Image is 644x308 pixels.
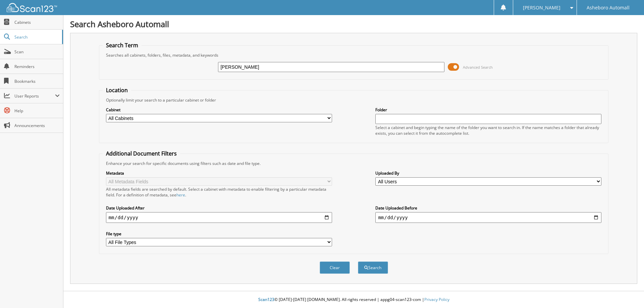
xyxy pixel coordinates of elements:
span: Scan123 [258,297,274,302]
span: [PERSON_NAME] [523,6,560,10]
span: Advanced Search [463,65,493,70]
button: Search [358,261,388,274]
span: Search [14,34,59,40]
span: Bookmarks [14,78,60,84]
span: Help [14,108,60,114]
legend: Additional Document Filters [103,150,180,157]
label: File type [106,231,332,237]
div: Enhance your search for specific documents using filters such as date and file type. [103,161,605,166]
label: Uploaded By [375,170,601,176]
input: end [375,212,601,223]
div: © [DATE]-[DATE] [DOMAIN_NAME]. All rights reserved | appg04-scan123-com | [63,292,644,308]
div: Searches all cabinets, folders, files, metadata, and keywords [103,52,605,58]
div: Select a cabinet and begin typing the name of the folder you want to search in. If the name match... [375,125,601,136]
iframe: Chat Widget [610,276,644,308]
div: All metadata fields are searched by default. Select a cabinet with metadata to enable filtering b... [106,186,332,198]
a: here [176,192,185,198]
span: Cabinets [14,19,60,25]
label: Date Uploaded Before [375,205,601,211]
label: Cabinet [106,107,332,113]
legend: Location [103,86,131,94]
span: Asheboro Automall [587,6,630,10]
img: scan123-logo-white.svg [7,3,57,12]
a: Privacy Policy [424,297,449,302]
span: User Reports [14,93,55,99]
button: Clear [320,261,350,274]
label: Metadata [106,170,332,176]
label: Folder [375,107,601,113]
div: Optionally limit your search to a particular cabinet or folder [103,97,605,103]
h1: Search Asheboro Automall [70,18,637,29]
label: Date Uploaded After [106,205,332,211]
span: Scan [14,49,60,55]
span: Announcements [14,123,60,128]
span: Reminders [14,64,60,69]
input: start [106,212,332,223]
legend: Search Term [103,42,142,49]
